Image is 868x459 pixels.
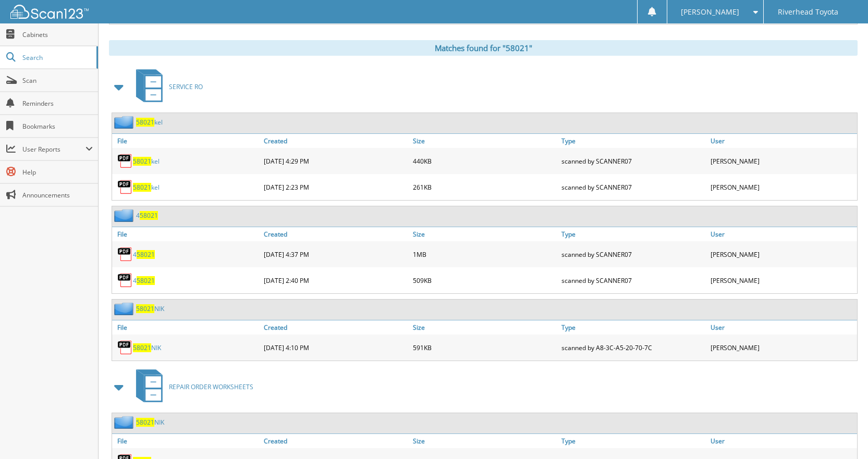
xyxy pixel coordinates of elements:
[117,246,133,262] img: PDF.png
[559,134,708,148] a: Type
[112,434,261,448] a: File
[261,227,410,241] a: Created
[169,82,203,91] span: SERVICE RO
[133,183,160,192] a: 58021kel
[708,320,857,334] a: User
[261,270,410,291] div: [DATE] 2:40 PM
[136,418,164,427] a: 58021NIK
[261,177,410,197] div: [DATE] 2:23 PM
[133,157,160,166] a: 58021kel
[136,418,154,427] span: 58021
[130,366,253,407] a: REPAIR ORDER WORKSHEETS
[136,118,163,127] a: 58021kel
[410,337,559,358] div: 591KB
[261,337,410,358] div: [DATE] 4:10 PM
[708,177,857,197] div: [PERSON_NAME]
[708,227,857,241] a: User
[114,116,136,129] img: folder2.png
[136,304,164,313] a: 58021NIK
[559,320,708,334] a: Type
[136,211,158,220] a: 458021
[112,134,261,148] a: File
[22,30,93,39] span: Cabinets
[708,337,857,358] div: [PERSON_NAME]
[708,270,857,291] div: [PERSON_NAME]
[261,244,410,265] div: [DATE] 4:37 PM
[778,9,838,15] span: Riverhead Toyota
[708,151,857,171] div: [PERSON_NAME]
[22,122,93,131] span: Bookmarks
[117,272,133,288] img: PDF.png
[109,40,858,56] div: Matches found for "58021"
[117,179,133,195] img: PDF.png
[410,151,559,171] div: 440KB
[559,337,708,358] div: scanned by A8-3C-A5-20-70-7C
[114,209,136,222] img: folder2.png
[559,434,708,448] a: Type
[22,145,85,154] span: User Reports
[169,382,253,391] span: REPAIR ORDER WORKSHEETS
[410,270,559,291] div: 509KB
[559,227,708,241] a: Type
[708,434,857,448] a: User
[22,168,93,177] span: Help
[410,320,559,334] a: Size
[133,183,151,192] span: 58021
[261,320,410,334] a: Created
[133,343,151,352] span: 58021
[114,302,136,315] img: folder2.png
[133,276,155,285] a: 458021
[112,320,261,334] a: File
[261,134,410,148] a: Created
[708,244,857,265] div: [PERSON_NAME]
[114,416,136,429] img: folder2.png
[22,191,93,200] span: Announcements
[137,276,155,285] span: 58021
[559,270,708,291] div: scanned by SCANNER07
[137,250,155,259] span: 58021
[22,99,93,108] span: Reminders
[22,53,91,62] span: Search
[130,66,203,107] a: SERVICE RO
[410,434,559,448] a: Size
[22,76,93,85] span: Scan
[136,118,154,127] span: 58021
[410,134,559,148] a: Size
[559,177,708,197] div: scanned by SCANNER07
[559,151,708,171] div: scanned by SCANNER07
[140,211,158,220] span: 58021
[410,227,559,241] a: Size
[133,157,151,166] span: 58021
[136,304,154,313] span: 58021
[559,244,708,265] div: scanned by SCANNER07
[708,134,857,148] a: User
[133,343,161,352] a: 58021NIK
[117,153,133,169] img: PDF.png
[261,434,410,448] a: Created
[133,250,155,259] a: 458021
[117,340,133,355] img: PDF.png
[112,227,261,241] a: File
[261,151,410,171] div: [DATE] 4:29 PM
[681,9,739,15] span: [PERSON_NAME]
[410,177,559,197] div: 261KB
[410,244,559,265] div: 1MB
[10,5,89,19] img: scan123-logo-white.svg
[816,409,868,459] iframe: Chat Widget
